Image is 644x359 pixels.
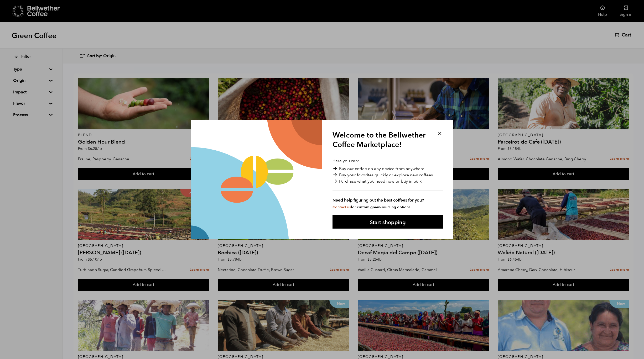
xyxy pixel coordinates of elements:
li: Purchase what you need now or buy in bulk [333,178,443,184]
h1: Welcome to the Bellwether Coffee Marketplace! [333,130,430,154]
button: Start shopping [333,215,443,229]
p: Here you can: [333,158,443,210]
li: Buy your favorites quickly or explore new coffees [333,172,443,178]
li: Buy our coffee on any device from anywhere [333,166,443,172]
strong: Need help figuring out the best coffees for you? [333,197,443,203]
a: Contact us [333,205,351,210]
small: for custom green-sourcing options. [333,205,411,210]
